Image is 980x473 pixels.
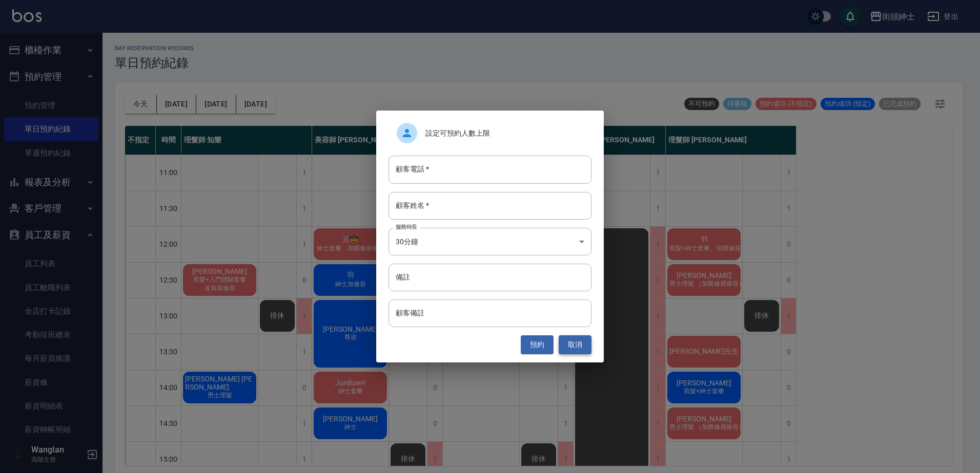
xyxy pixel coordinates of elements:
[389,228,591,255] div: 30分鐘
[425,128,583,139] span: 設定可預約人數上限
[559,335,591,354] button: 取消
[396,223,417,231] label: 服務時長
[521,335,554,354] button: 預約
[389,119,591,147] div: 設定可預約人數上限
